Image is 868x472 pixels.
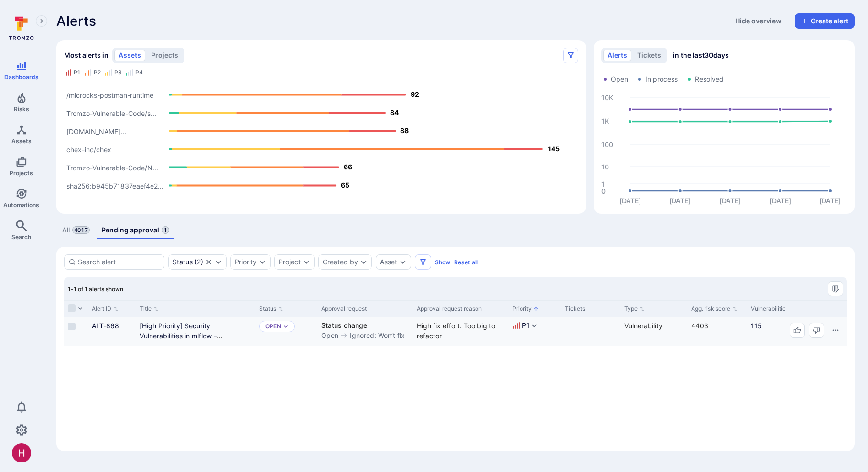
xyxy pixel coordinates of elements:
[828,281,843,296] button: Manage columns
[68,285,123,293] span: 1-1 of 1 alerts shown
[695,74,724,84] span: Resolved
[341,181,349,189] text: 65
[173,258,203,266] div: ( 2 )
[512,321,530,330] button: P1
[66,109,156,117] text: Tromzo-Vulnerable-Code/s...
[770,197,791,205] text: [DATE]
[411,90,419,98] text: 92
[691,305,738,313] button: Sort by Agg. risk score
[3,201,39,209] span: Automations
[10,169,33,177] span: Projects
[11,233,31,241] span: Search
[66,91,153,99] text: /microcks-postman-runtime
[279,258,301,266] button: Project
[235,258,257,266] button: Priority
[795,13,855,29] button: Create alert
[114,69,122,76] div: P3
[751,322,762,330] a: 115
[36,15,47,27] button: Expand navigation menu
[265,323,281,330] button: Open
[601,117,609,125] text: 1K
[645,74,678,84] span: In process
[601,94,613,102] text: 10K
[415,254,431,270] button: Filters
[413,317,509,346] div: Cell for Approval request reason
[531,322,538,329] button: Expand dropdown
[56,221,855,239] div: alerts tabs
[68,304,76,312] span: Select all rows
[56,221,96,239] a: All
[72,226,90,234] span: 4017
[350,330,405,340] p: Ignored: Won’t fix
[565,304,617,313] div: Tickets
[303,258,310,266] button: Expand dropdown
[92,305,119,313] button: Sort by Alert ID
[38,17,45,25] i: Expand navigation menu
[66,146,111,154] text: chex-inc/chex
[435,259,450,266] button: Show
[11,137,32,145] span: Assets
[259,305,283,313] button: Sort by Status
[162,226,169,234] span: 1
[12,443,31,462] div: Harshil Parikh
[620,317,687,346] div: Cell for Type
[283,324,289,329] button: Expand dropdown
[790,323,805,338] button: Approve
[719,197,741,205] text: [DATE]
[94,69,101,76] div: P2
[509,317,561,346] div: Cell for Priority
[601,140,613,148] text: 100
[147,50,183,61] button: projects
[205,258,213,266] button: Clear selection
[74,69,80,76] div: P1
[78,257,160,267] input: Search alert
[173,258,203,266] button: Status(2)
[140,305,159,313] button: Sort by Title
[548,145,560,153] text: 145
[64,80,578,199] svg: Alerts Bar
[669,197,691,205] text: [DATE]
[136,317,255,346] div: Cell for Title
[390,108,399,116] text: 84
[56,40,586,214] div: Most alerts
[255,317,317,346] div: Cell for Status
[601,180,605,188] text: 1
[360,258,368,266] button: Expand dropdown
[66,127,126,136] text: [DOMAIN_NAME]...
[819,197,841,205] text: [DATE]
[92,322,119,330] a: ALT-868
[321,321,409,330] div: Status change
[512,305,539,313] button: Sort by Priority
[687,317,747,346] div: Cell for Agg. risk score
[344,163,352,171] text: 66
[317,317,413,346] div: Cell for Approval request
[66,182,163,190] text: sha256:b945b71837eaef4e2...
[522,321,530,330] span: P1
[601,187,606,195] text: 0
[417,321,505,341] div: High fix effort: Too big to refactor
[594,40,855,214] div: Alerts/Tickets trend
[88,317,136,346] div: Cell for Alert ID
[56,13,97,29] h1: Alerts
[611,74,628,84] span: Open
[809,323,824,338] button: Deny
[66,164,158,172] text: Tromzo-Vulnerable-Code/N...
[259,258,266,266] button: Expand dropdown
[323,258,358,266] button: Created by
[168,254,227,270] div: open, in process
[828,323,843,338] button: Row actions menu
[380,258,397,266] button: Asset
[114,50,145,61] button: assets
[14,105,29,113] span: Risks
[673,51,729,60] span: in the last 30 days
[96,221,175,239] a: Pending approval
[785,317,847,346] div: Cell for
[321,330,338,340] span: Open
[64,317,88,346] div: Cell for selection
[603,50,631,61] button: alerts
